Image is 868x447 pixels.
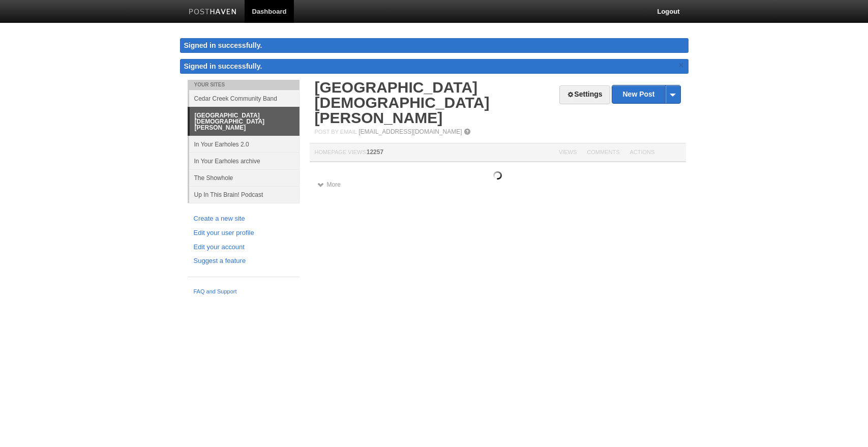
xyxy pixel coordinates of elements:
[194,214,293,224] a: Create a new site
[493,171,502,180] img: loading.gif
[194,242,293,253] a: Edit your account
[625,143,686,162] th: Actions
[367,148,383,156] span: 12257
[190,107,300,136] a: [GEOGRAPHIC_DATA][DEMOGRAPHIC_DATA][PERSON_NAME]
[310,143,554,162] th: Homepage Views
[194,228,293,239] a: Edit your user profile
[358,128,462,135] a: [EMAIL_ADDRESS][DOMAIN_NAME]
[189,90,300,107] a: Cedar Creek Community Band
[180,38,689,53] div: Signed in successfully.
[315,129,357,135] span: Post by Email
[189,9,237,16] img: Posthaven-bar
[317,181,341,188] a: More
[189,186,300,203] a: Up In This Brain! Podcast
[194,256,293,266] a: Suggest a feature
[189,169,300,186] a: The Showhole
[189,153,300,169] a: In Your Earholes archive
[315,79,490,126] a: [GEOGRAPHIC_DATA][DEMOGRAPHIC_DATA][PERSON_NAME]
[559,85,610,104] a: Settings
[554,143,582,162] th: Views
[582,143,624,162] th: Comments
[189,136,300,153] a: In Your Earholes 2.0
[194,287,293,296] a: FAQ and Support
[188,80,300,90] li: Your Sites
[184,62,262,70] span: Signed in successfully.
[677,59,686,72] a: ×
[612,85,680,103] a: New Post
